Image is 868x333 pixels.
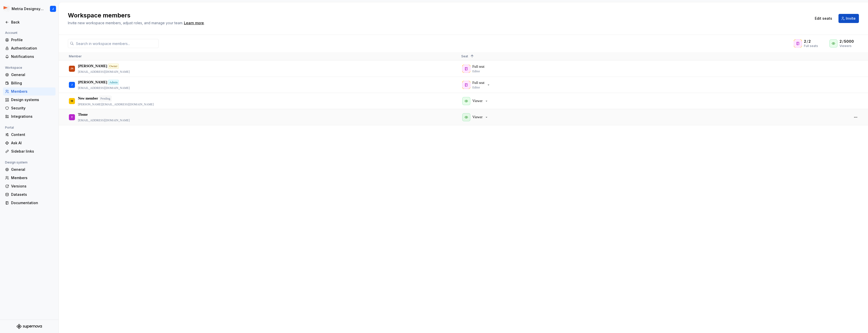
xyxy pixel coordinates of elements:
h2: Workspace members [68,11,805,19]
div: Design system [3,159,30,165]
span: 2 [839,39,842,44]
a: Back [3,18,56,26]
div: Billing [11,81,53,86]
div: Sidebar links [11,149,53,154]
a: Ask AI [3,139,56,147]
div: Profile [11,37,53,42]
a: Sidebar links [3,147,56,155]
p: Viewer [472,115,482,120]
img: fcc7d103-c4a6-47df-856c-21dae8b51a16.png [4,6,10,12]
span: 5000 [844,39,854,44]
span: Member [69,54,82,58]
span: 2 [804,39,806,44]
div: Versions [11,184,53,189]
div: Ask AI [11,140,53,146]
a: Integrations [3,112,56,121]
div: JN [70,64,73,74]
p: Full seat [472,80,484,85]
p: [EMAIL_ADDRESS][DOMAIN_NAME] [78,118,130,122]
a: Authentication [3,44,56,52]
a: Documentation [3,199,56,207]
input: Search in workspace members... [74,39,159,48]
a: Profile [3,36,56,44]
div: Portal [3,125,16,131]
a: Design systems [3,96,56,104]
p: Editor [472,85,480,89]
div: / [839,39,859,44]
div: Back [11,20,53,25]
div: Admin [108,80,119,85]
div: Documentation [11,200,53,205]
p: Viewer [472,99,482,104]
div: Members [11,89,53,94]
button: Viewer [461,96,491,106]
div: / [804,39,818,44]
div: General [11,72,53,77]
a: Datasets [3,191,56,199]
div: Design systems [11,97,53,102]
div: J [71,80,73,90]
div: M [71,96,73,106]
p: [PERSON_NAME] [78,64,107,69]
div: Notifications [11,54,53,59]
a: Members [3,174,56,182]
a: Content [3,131,56,139]
div: Owner [108,64,119,69]
p: [PERSON_NAME] [78,80,107,85]
svg: Supernova Logo [17,324,42,329]
button: Metria DesignsystemJ [1,3,58,14]
button: Edit seats [811,14,835,23]
span: Edit seats [815,16,832,21]
div: Members [11,175,53,180]
span: Invite new workspace members, adjust roles, and manage your team. [68,21,183,25]
div: T [71,112,73,122]
div: Security [11,106,53,111]
a: Notifications [3,53,56,61]
div: Account [3,30,19,36]
div: Authentication [11,46,53,51]
div: Pending [99,96,112,101]
div: Datasets [11,192,53,197]
div: General [11,167,53,172]
div: J [52,7,54,11]
a: Security [3,104,56,112]
a: Versions [3,182,56,190]
p: [EMAIL_ADDRESS][DOMAIN_NAME] [78,70,130,74]
a: Billing [3,79,56,87]
a: General [3,165,56,174]
div: Integrations [11,114,53,119]
div: Full seats [804,44,818,48]
a: Members [3,87,56,96]
a: Learn more [184,20,204,26]
div: Content [11,132,53,137]
div: Viewers [839,44,859,48]
span: 2 [808,39,811,44]
button: Full seatEditor [461,80,493,90]
button: Viewer [461,112,491,122]
div: Metria Designsystem [12,6,44,11]
a: General [3,71,56,79]
button: Invite [838,14,859,23]
p: Tbone [78,112,88,117]
div: Workspace [3,65,24,71]
span: . [183,21,205,25]
p: New member [78,96,98,101]
span: Invite [846,16,856,21]
p: [EMAIL_ADDRESS][DOMAIN_NAME] [78,86,130,90]
span: Seat [461,54,468,58]
p: [PERSON_NAME][EMAIL_ADDRESS][DOMAIN_NAME] [78,102,154,106]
